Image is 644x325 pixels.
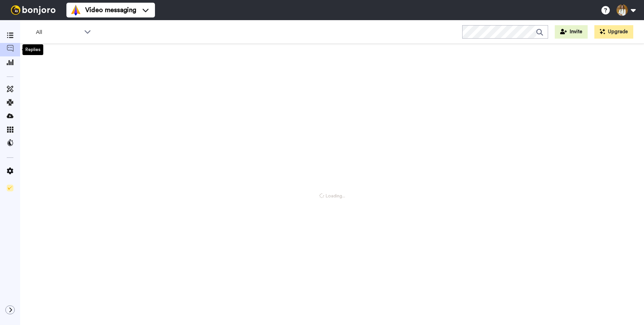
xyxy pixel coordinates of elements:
button: Invite [555,25,588,39]
span: Loading... [319,193,345,199]
img: bj-logo-header-white.svg [8,5,58,15]
img: vm-color.svg [70,5,81,15]
span: Video messaging [85,5,136,15]
span: All [36,28,81,36]
div: Replies [22,44,43,55]
button: Upgrade [594,25,633,39]
img: Checklist.svg [7,185,13,191]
